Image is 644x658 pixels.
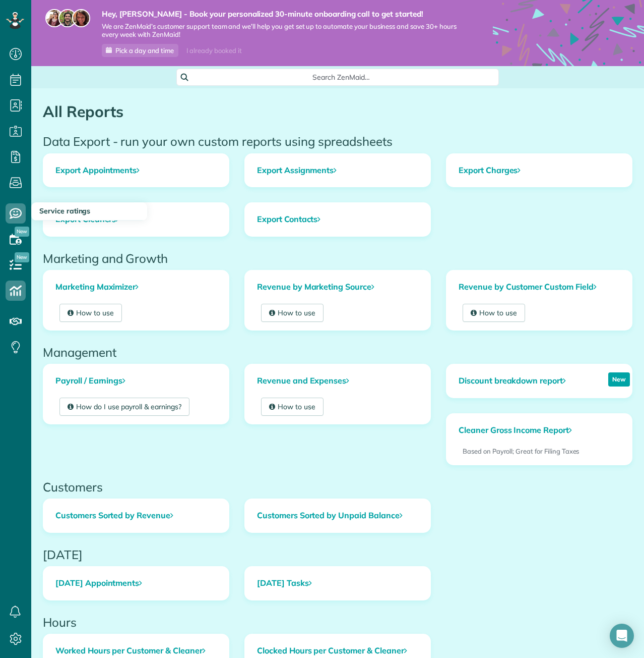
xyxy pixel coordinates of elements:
a: Customers Sorted by Revenue [43,499,229,532]
a: Pick a day and time [102,44,178,57]
img: maria-72a9807cf96188c08ef61303f053569d2e2a8a1cde33d635c8a3ac13582a053d.jpg [45,9,63,27]
a: Discount breakdown report [446,364,578,398]
span: New [15,252,29,262]
h2: Data Export - run your own custom reports using spreadsheets [43,135,632,148]
h2: [DATE] [43,548,632,561]
h1: All Reports [43,103,632,120]
a: Export Appointments [43,154,229,187]
a: How to use [261,398,324,416]
a: Cleaner Gross Income Report [446,414,584,447]
span: New [15,227,29,237]
a: How to use [261,304,324,322]
a: How to use [463,304,525,322]
a: Marketing Maximizer [43,270,229,304]
h2: Hours [43,616,632,629]
p: New [608,372,630,387]
span: We are ZenMaid’s customer support team and we’ll help you get set up to automate your business an... [102,22,463,39]
span: Service ratings [39,206,90,215]
p: Based on Payroll; Great for Filing Taxes [463,447,616,456]
a: Payroll / Earnings [43,364,229,398]
a: How to use [59,304,122,322]
img: michelle-19f622bdf1676172e81f8f8fba1fb50e276960ebfe0243fe18214015130c80e4.jpg [72,9,90,27]
a: Export Assignments [245,154,430,187]
a: Export Charges [446,154,632,187]
h2: Marketing and Growth [43,252,632,265]
span: Pick a day and time [115,46,174,54]
div: Open Intercom Messenger [610,624,634,648]
a: How do I use payroll & earnings? [59,398,189,416]
h2: Management [43,346,632,359]
a: [DATE] Appointments [43,567,229,600]
h2: Customers [43,480,632,493]
a: Export Contacts [245,203,430,236]
a: [DATE] Tasks [245,567,430,600]
a: Revenue by Customer Custom Field [446,270,632,304]
img: jorge-587dff0eeaa6aab1f244e6dc62b8924c3b6ad411094392a53c71c6c4a576187d.jpg [58,9,77,27]
div: I already booked it [180,44,247,57]
strong: Hey, [PERSON_NAME] - Book your personalized 30-minute onboarding call to get started! [102,9,463,19]
a: Revenue and Expenses [245,364,430,398]
a: Customers Sorted by Unpaid Balance [245,499,430,532]
a: Revenue by Marketing Source [245,270,430,304]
